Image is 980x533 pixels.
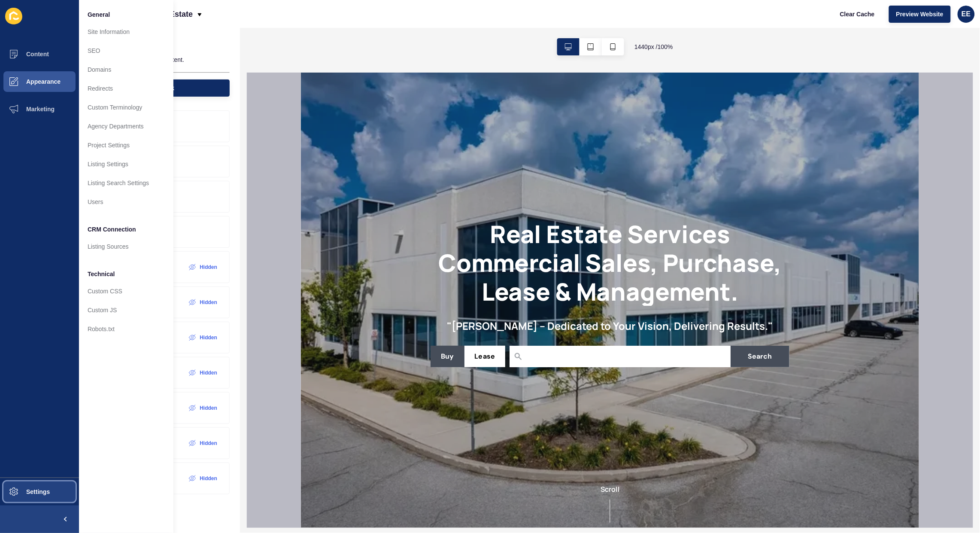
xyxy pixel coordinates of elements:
[200,264,217,271] label: Hidden
[3,411,615,450] div: Scroll
[79,174,173,192] a: Listing Search Settings
[79,41,173,60] a: SEO
[79,60,173,79] a: Domains
[840,10,875,18] span: Clear Cache
[889,6,951,23] button: Preview Website
[200,369,217,376] label: Hidden
[79,117,173,136] a: Agency Departments
[79,192,173,211] a: Users
[430,273,488,295] button: Search
[79,320,173,338] a: Robots.txt
[79,136,173,155] a: Project Settings
[962,10,971,18] span: EE
[79,98,173,117] a: Custom Terminology
[200,334,217,341] label: Hidden
[79,282,173,301] a: Custom CSS
[164,273,204,295] button: Lease
[79,79,173,98] a: Redirects
[130,273,163,295] button: Buy
[79,22,173,41] a: Site Information
[88,10,110,19] span: General
[634,43,673,51] span: 1440 px / 100 %
[130,147,488,233] h1: Real Estate Services Commercial Sales, Purchase, Lease & Management.
[833,6,882,23] button: Clear Cache
[79,237,173,256] a: Listing Sources
[200,299,217,306] label: Hidden
[200,440,217,447] label: Hidden
[88,225,136,234] span: CRM Connection
[79,301,173,320] a: Custom JS
[200,475,217,482] label: Hidden
[146,247,472,259] h2: "[PERSON_NAME] – Dedicated to Your Vision, Delivering Results."
[200,405,217,411] label: Hidden
[88,270,115,278] span: Technical
[79,155,173,174] a: Listing Settings
[896,10,944,18] span: Preview Website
